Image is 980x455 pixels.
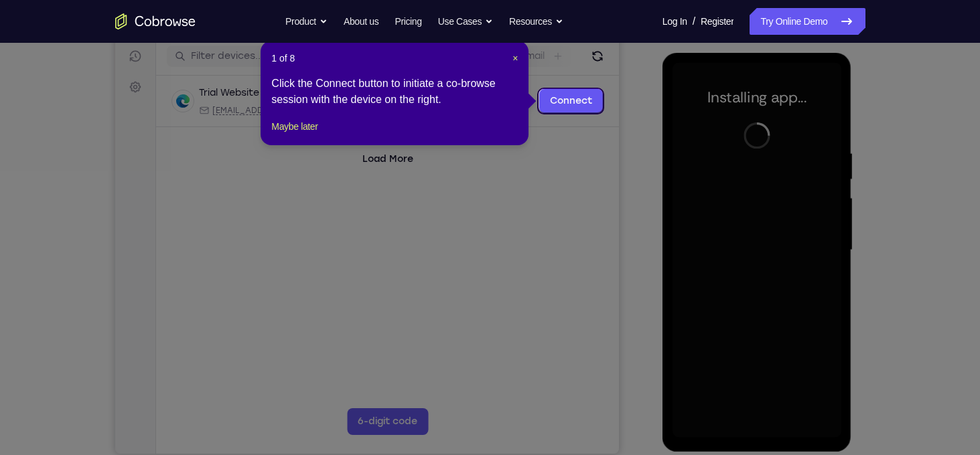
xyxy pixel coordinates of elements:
a: Register [701,8,733,35]
span: / [693,13,695,29]
div: New devices found. [151,86,153,89]
button: Product [285,8,328,35]
a: Pricing [395,8,421,35]
a: Connect [424,84,488,108]
button: Use Cases [438,8,493,35]
div: Online [149,82,184,93]
a: Log In [662,8,687,35]
div: App [249,100,332,110]
input: Filter devices... [76,44,244,58]
span: 1 of 8 [271,52,295,65]
button: Load More [239,143,306,165]
a: Settings [8,70,32,94]
div: Open device details [41,70,504,122]
label: Email [405,44,429,58]
a: Go to the home page [115,13,196,29]
span: Cobrowse demo [263,100,332,110]
h1: Connect [52,8,125,29]
span: web@example.com [97,100,241,110]
span: +11 more [340,100,374,110]
button: Close Tour [512,52,518,65]
a: About us [344,8,378,35]
button: 6-digit code [232,403,313,430]
span: × [512,53,518,64]
div: Trial Website [84,81,144,94]
div: Email [84,100,241,110]
button: Maybe later [271,118,318,134]
label: demo_id [266,44,308,58]
a: Connect [8,8,32,32]
button: Resources [509,8,563,35]
a: Try Online Demo [750,8,865,35]
a: Sessions [8,39,32,63]
button: Refresh [472,40,493,62]
div: Click the Connect button to initiate a co-browse session with the device on the right. [271,76,518,108]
